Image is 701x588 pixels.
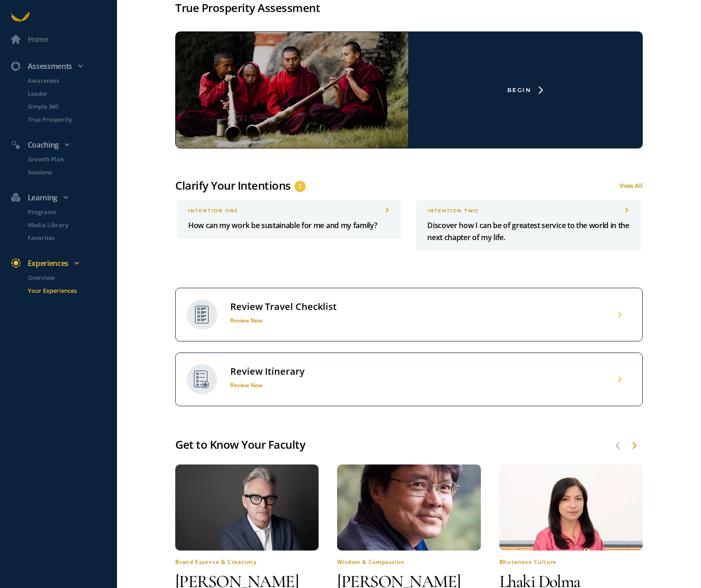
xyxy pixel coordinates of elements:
[17,233,117,242] a: Favorites
[337,551,480,566] h4: Wisdom & Compassion
[499,464,643,551] img: quest-1756313307132.jpg
[28,273,115,282] p: Overview
[28,286,115,295] p: Your Experiences
[499,551,643,566] h4: Bhutanese Culture
[17,102,117,111] a: Simple 360
[230,316,337,324] h1: Review Now
[6,192,121,204] div: Learning
[416,200,640,251] a: INTENTION twoDiscover how I can be of greatest service to the world in the next chapter of my life.
[28,233,115,242] p: Favorites
[28,220,115,229] p: Media Library
[28,207,115,217] p: Programs
[175,551,319,566] h4: Brand Essence & Creativity
[17,220,117,229] a: Media Library
[28,76,115,85] p: Awareness
[17,155,117,164] a: Growth Plan
[6,139,121,151] div: Coaching
[230,381,305,389] h1: Review Now
[28,115,115,124] p: True Prosperity
[175,464,319,551] img: quest-1756313231849.jpg
[507,87,531,94] div: Begin
[28,102,115,111] p: Simple 360
[17,286,117,295] a: Your Experiences
[17,273,117,282] a: Overview
[230,301,337,313] div: Review Travel Checklist
[175,178,291,193] div: Clarify Your Intentions
[170,31,648,149] a: Begin
[427,219,629,243] p: Discover how I can be of greatest service to the world in the next chapter of my life.
[427,208,629,214] div: INTENTION two
[17,89,117,98] a: Leader
[28,167,115,177] p: Sessions
[28,155,115,164] p: Growth Plan
[175,436,643,453] div: Get to Know Your Faculty
[28,89,115,98] p: Leader
[6,60,121,72] div: Assessments
[28,33,49,45] div: Home
[6,257,121,269] div: Experiences
[17,115,117,124] a: True Prosperity
[17,76,117,85] a: Awareness
[337,464,480,551] img: quest-1756313271785.jpg
[188,208,390,214] div: INTENTION one
[230,365,305,378] div: Review Itinerary
[620,181,643,190] a: View All
[177,200,401,239] a: INTENTION oneHow can my work be sustainable for me and my family?
[17,167,117,177] a: Sessions
[17,207,117,217] a: Programs
[175,31,409,149] img: YourQuestWA.jpg
[298,182,301,191] span: 2
[188,219,390,231] p: How can my work be sustainable for me and my family?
